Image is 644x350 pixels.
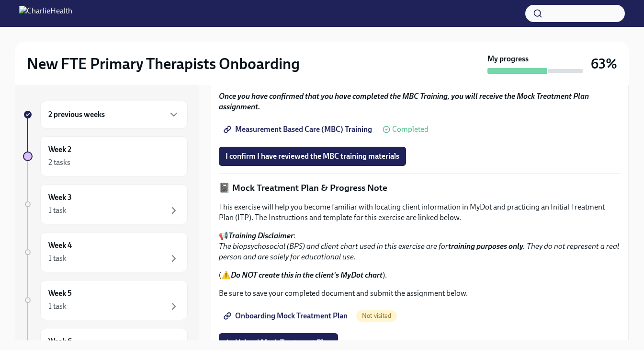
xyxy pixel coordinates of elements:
[231,270,383,280] strong: Do NOT create this in the client's MyDot chart
[19,6,72,21] img: CharlieHealth
[392,126,429,133] span: Completed
[23,280,188,320] a: Week 51 task
[226,152,399,161] span: I confirm I have reviewed the MBC training materials
[487,54,529,64] strong: My progress
[219,182,621,194] p: 📓 Mock Treatment Plan & Progress Note
[219,288,621,299] p: Be sure to save your completed document and submit the assignment below.
[48,240,72,251] h6: Week 4
[219,147,406,166] button: I confirm I have reviewed the MBC training materials
[27,54,300,73] h2: New FTE Primary Therapists Onboarding
[23,232,188,272] a: Week 41 task
[219,231,621,262] p: 📢 :
[48,144,71,155] h6: Week 2
[219,242,619,261] em: The biopsychosocial (BPS) and client chart used in this exercise are for . They do not represent ...
[226,311,348,321] span: Onboarding Mock Treatment Plan
[48,192,72,203] h6: Week 3
[226,338,331,348] span: Upload Mock Treatment Plan
[448,242,523,251] strong: training purposes only
[48,301,67,312] div: 1 task
[219,202,621,223] p: This exercise will help you become familiar with locating client information in MyDot and practic...
[219,306,354,326] a: Onboarding Mock Treatment Plan
[48,288,72,299] h6: Week 5
[228,231,294,240] strong: Training Disclaimer
[48,336,72,347] h6: Week 6
[219,92,589,111] strong: Once you have confirmed that you have completed the MBC Training, you will receive the Mock Treat...
[48,205,67,216] div: 1 task
[219,270,621,280] p: (⚠️ ).
[219,120,379,139] a: Measurement Based Care (MBC) Training
[48,253,67,264] div: 1 task
[23,136,188,176] a: Week 22 tasks
[48,157,70,168] div: 2 tasks
[40,101,188,128] div: 2 previous weeks
[48,109,105,120] h6: 2 previous weeks
[226,125,372,134] span: Measurement Based Care (MBC) Training
[23,184,188,224] a: Week 31 task
[591,55,617,72] h3: 63%
[356,312,397,319] span: Not visited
